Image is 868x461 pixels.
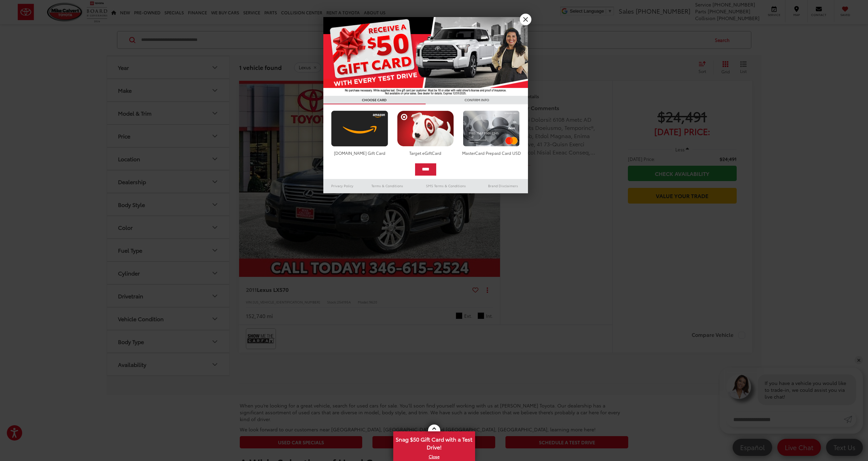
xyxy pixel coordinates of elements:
[426,96,528,104] h3: CONFIRM INFO
[395,110,456,147] img: targetcard.png
[323,17,528,96] img: 55838_top_625864.jpg
[414,182,478,190] a: SMS Terms & Conditions
[478,182,528,190] a: Brand Disclaimers
[461,110,521,147] img: mastercard.png
[394,432,474,453] span: Snag $50 Gift Card with a Test Drive!
[461,150,521,156] div: MasterCard Prepaid Card USD
[361,182,413,190] a: Terms & Conditions
[323,182,362,190] a: Privacy Policy
[329,150,390,156] div: [DOMAIN_NAME] Gift Card
[395,150,456,156] div: Target eGiftCard
[323,96,426,104] h3: CHOOSE CARD
[329,110,390,147] img: amazoncard.png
